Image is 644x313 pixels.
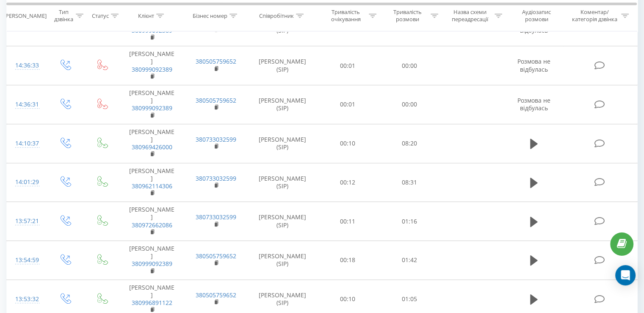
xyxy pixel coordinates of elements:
[132,299,172,307] a: 380996891122
[132,221,172,229] a: 380972662086
[248,241,317,280] td: [PERSON_NAME] (SIP)
[317,46,379,85] td: 00:01
[317,124,379,163] td: 00:10
[196,252,236,260] a: 380505759652
[569,9,619,23] div: Коментар/категорія дзвінка
[317,85,379,124] td: 00:01
[379,202,440,241] td: 01:16
[120,241,184,280] td: [PERSON_NAME]
[53,9,73,23] div: Тип дзвінка
[15,252,38,268] div: 13:54:59
[120,202,184,241] td: [PERSON_NAME]
[15,213,38,229] div: 13:57:21
[132,260,172,268] a: 380999092389
[379,124,440,163] td: 08:20
[132,182,172,190] a: 380962114306
[517,96,550,112] span: Розмова не відбулась
[15,174,38,190] div: 14:01:29
[317,241,379,280] td: 00:18
[196,135,236,143] a: 380733032599
[248,202,317,241] td: [PERSON_NAME] (SIP)
[379,163,440,202] td: 08:31
[248,124,317,163] td: [PERSON_NAME] (SIP)
[517,19,550,34] span: Розмова не відбулась
[325,9,367,23] div: Тривалість очікування
[132,104,172,112] a: 380999092389
[248,163,317,202] td: [PERSON_NAME] (SIP)
[248,85,317,124] td: [PERSON_NAME] (SIP)
[120,163,184,202] td: [PERSON_NAME]
[120,124,184,163] td: [PERSON_NAME]
[386,9,428,23] div: Тривалість розмови
[379,46,440,85] td: 00:00
[120,85,184,124] td: [PERSON_NAME]
[132,143,172,151] a: 380969426000
[615,265,636,285] div: Open Intercom Messenger
[448,9,492,23] div: Назва схеми переадресації
[132,26,172,34] a: 380999092389
[92,12,109,20] div: Статус
[196,57,236,65] a: 380505759652
[248,46,317,85] td: [PERSON_NAME] (SIP)
[259,12,294,20] div: Співробітник
[4,12,47,20] div: [PERSON_NAME]
[517,57,550,73] span: Розмова не відбулась
[317,163,379,202] td: 00:12
[15,57,38,74] div: 14:36:33
[379,85,440,124] td: 00:00
[196,174,236,182] a: 380733032599
[138,12,154,20] div: Клієнт
[196,213,236,221] a: 380733032599
[196,96,236,104] a: 380505759652
[120,46,184,85] td: [PERSON_NAME]
[15,96,38,113] div: 14:36:31
[132,65,172,73] a: 380999092389
[193,12,227,20] div: Бізнес номер
[512,9,561,23] div: Аудіозапис розмови
[196,291,236,299] a: 380505759652
[15,291,38,307] div: 13:53:32
[379,241,440,280] td: 01:42
[15,135,38,152] div: 14:10:37
[317,202,379,241] td: 00:11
